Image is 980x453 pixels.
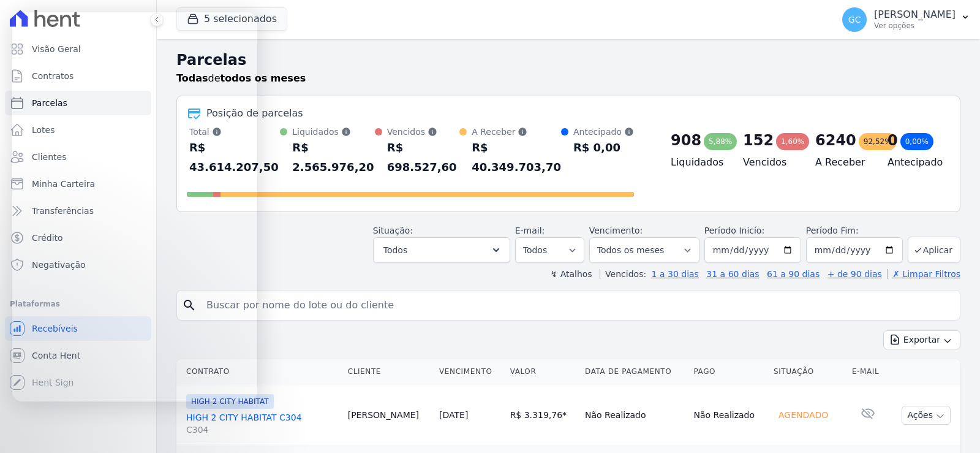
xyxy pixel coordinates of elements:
th: Cliente [343,359,434,384]
span: HIGH 2 CITY HABITAT [186,394,274,409]
div: 152 [743,131,774,150]
div: R$ 698.527,60 [387,138,459,177]
div: Antecipado [573,126,634,138]
label: Vencidos: [600,269,646,279]
a: 61 a 90 dias [767,269,820,279]
th: Situação [769,359,847,384]
a: Visão Geral [5,37,151,61]
div: 92,52% [859,133,897,150]
a: 1 a 30 dias [652,269,699,279]
a: Contratos [5,64,151,88]
label: Período Inicío: [704,226,764,235]
div: Agendado [774,406,833,424]
td: [PERSON_NAME] [343,384,434,446]
td: Não Realizado [689,384,769,446]
a: + de 90 dias [827,269,882,279]
a: Clientes [5,145,151,169]
button: Todos [373,237,510,263]
label: E-mail: [515,226,545,235]
div: 0,00% [900,133,933,150]
a: Minha Carteira [5,172,151,196]
a: ✗ Limpar Filtros [887,269,960,279]
th: Vencimento [434,359,505,384]
a: Negativação [5,253,151,277]
h4: Antecipado [888,155,940,170]
input: Buscar por nome do lote ou do cliente [199,293,955,318]
h4: Vencidos [743,155,796,170]
h4: A Receber [815,155,868,170]
label: ↯ Atalhos [550,269,592,279]
p: Ver opções [874,21,956,31]
button: Aplicar [908,237,960,263]
a: Lotes [5,118,151,142]
span: C304 [186,424,338,436]
iframe: Intercom live chat [12,12,257,402]
button: 5 selecionados [176,7,287,31]
a: Recebíveis [5,316,151,341]
div: R$ 2.565.976,20 [292,138,374,177]
strong: todos os meses [221,72,306,84]
span: Todos [383,243,407,257]
a: [DATE] [439,410,468,420]
div: Plataformas [10,297,146,311]
th: Contrato [176,359,343,384]
label: Situação: [373,226,413,235]
a: Crédito [5,226,151,250]
label: Vencimento: [589,226,643,235]
th: Data de Pagamento [580,359,689,384]
td: R$ 3.319,76 [505,384,580,446]
button: GC [PERSON_NAME] Ver opções [832,2,980,37]
a: Parcelas [5,91,151,115]
div: R$ 0,00 [573,138,634,158]
a: 31 a 60 dias [706,269,759,279]
div: R$ 40.349.703,70 [472,138,561,177]
div: 1,60% [776,133,809,150]
td: Não Realizado [580,384,689,446]
iframe: Intercom live chat [12,411,42,441]
div: 0 [888,131,898,150]
th: Valor [505,359,580,384]
h4: Liquidados [671,155,723,170]
a: HIGH 2 CITY HABITAT C304C304 [186,411,338,436]
div: 5,88% [704,133,737,150]
div: Liquidados [292,126,374,138]
div: A Receber [472,126,561,138]
span: GC [848,15,861,24]
button: Ações [902,406,951,425]
a: Transferências [5,199,151,223]
a: Conta Hent [5,343,151,368]
button: Exportar [883,330,960,349]
p: [PERSON_NAME] [874,9,956,21]
h2: Parcelas [176,49,960,71]
label: Período Fim: [806,224,903,237]
div: Vencidos [387,126,459,138]
div: 6240 [815,131,856,150]
th: Pago [689,359,769,384]
div: 908 [671,131,701,150]
th: E-mail [847,359,889,384]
